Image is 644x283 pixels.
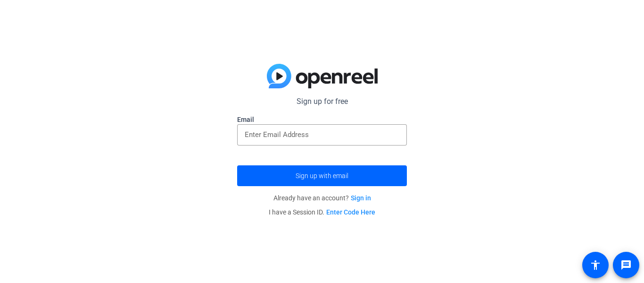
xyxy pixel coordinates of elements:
label: Email [237,115,407,124]
img: blue-gradient.svg [267,64,378,88]
input: Enter Email Address [245,129,399,140]
span: I have a Session ID. [269,208,375,216]
mat-icon: accessibility [590,259,601,271]
mat-icon: message [620,259,632,271]
span: Already have an account? [273,194,371,202]
a: Enter Code Here [326,208,375,216]
p: Sign up for free [237,96,407,107]
a: Sign in [351,194,371,202]
button: Sign up with email [237,165,407,186]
